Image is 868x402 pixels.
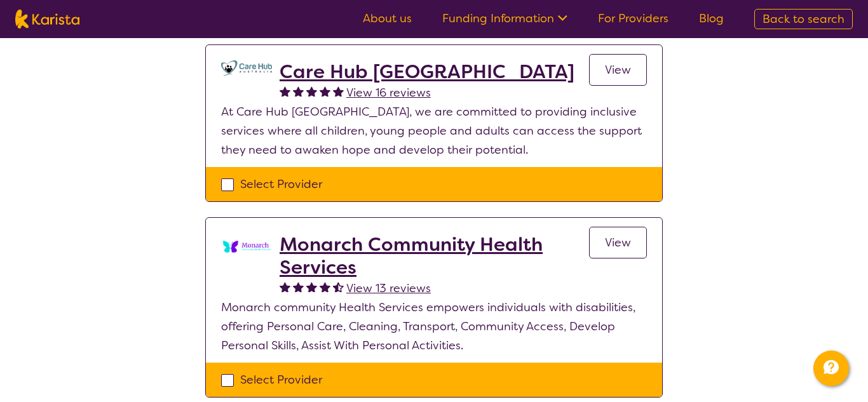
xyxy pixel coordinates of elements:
button: Channel Menu [813,351,849,386]
img: fullstar [293,86,304,97]
a: Blog [699,11,724,26]
span: View [605,235,631,250]
span: View 16 reviews [346,85,431,100]
a: Funding Information [442,11,567,26]
a: Care Hub [GEOGRAPHIC_DATA] [280,60,574,83]
a: Monarch Community Health Services [280,233,589,279]
img: fullstar [333,86,344,97]
span: Back to search [763,11,844,27]
img: ghwmlfce3t00xkecpakn.jpg [221,60,272,76]
img: k4tsyknm9itws7cmiz6u.png [221,233,272,262]
a: About us [363,11,412,26]
a: Back to search [754,9,853,29]
a: View 13 reviews [346,279,431,298]
img: fullstar [306,281,317,292]
span: View [605,62,631,77]
p: Monarch community Health Services empowers individuals with disabilities, offering Personal Care,... [221,298,647,355]
a: View [589,54,647,86]
span: View 13 reviews [346,281,431,296]
a: For Providers [598,11,668,26]
img: fullstar [306,86,317,97]
p: At Care Hub [GEOGRAPHIC_DATA], we are committed to providing inclusive services where all childre... [221,102,647,159]
img: fullstar [280,281,290,292]
img: fullstar [280,86,290,97]
img: Karista logo [15,10,79,29]
img: fullstar [293,281,304,292]
img: fullstar [320,281,330,292]
a: View 16 reviews [346,83,431,102]
img: halfstar [333,281,344,292]
img: fullstar [320,86,330,97]
a: View [589,227,647,258]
